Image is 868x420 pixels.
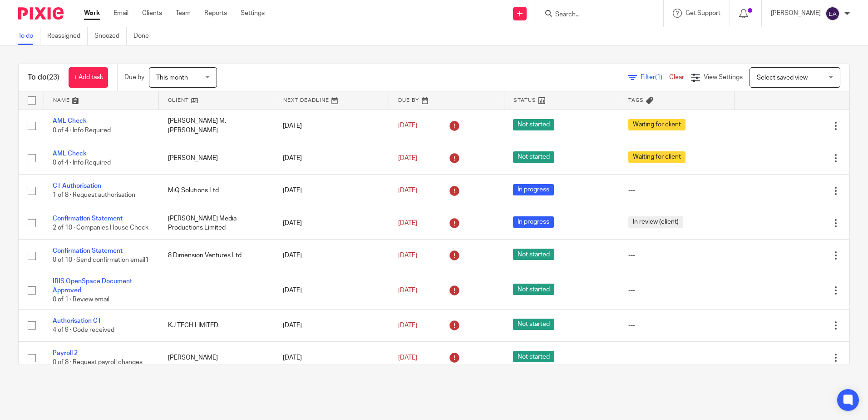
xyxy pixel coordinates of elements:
[241,9,265,18] a: Settings
[513,284,554,295] span: Not started
[669,74,684,80] a: Clear
[628,286,725,295] div: ---
[704,74,743,80] span: View Settings
[159,240,274,272] td: 8 Dimension Ventures Ltd
[771,9,821,18] p: [PERSON_NAME]
[159,342,274,374] td: [PERSON_NAME]
[513,119,554,130] span: Not started
[757,75,808,81] span: Select saved view
[53,160,111,166] span: 0 of 4 · Info Required
[18,27,40,45] a: To do
[159,175,274,207] td: MiQ Solutions Ltd
[69,67,108,88] a: + Add task
[53,225,148,231] span: 2 of 10 · Companies House Check
[156,75,188,81] span: This month
[398,155,417,161] span: [DATE]
[641,74,669,80] span: Filter
[274,309,389,341] td: [DATE]
[47,74,59,81] span: (23)
[274,142,389,174] td: [DATE]
[53,257,149,264] span: 0 of 10 · Send confirmation email1
[159,110,274,142] td: [PERSON_NAME] M, [PERSON_NAME]
[513,151,554,163] span: Not started
[398,187,417,194] span: [DATE]
[28,73,59,82] h1: To do
[47,27,88,45] a: Reassigned
[53,327,114,333] span: 4 of 9 · Code received
[159,142,274,174] td: [PERSON_NAME]
[274,240,389,272] td: [DATE]
[686,10,720,16] span: Get Support
[18,7,64,20] img: Pixie
[53,297,109,303] span: 0 of 1 · Review email
[554,11,636,19] input: Search
[513,351,554,362] span: Not started
[274,272,389,309] td: [DATE]
[398,252,417,259] span: [DATE]
[513,319,554,330] span: Not started
[274,207,389,239] td: [DATE]
[84,9,100,18] a: Work
[176,9,191,18] a: Team
[628,353,725,362] div: ---
[53,183,101,189] a: CT Authorisation
[53,192,135,199] span: 1 of 8 · Request authorisation
[398,220,417,226] span: [DATE]
[513,216,554,228] span: In progress
[628,186,725,195] div: ---
[628,251,725,260] div: ---
[655,74,662,80] span: (1)
[398,287,417,294] span: [DATE]
[113,9,128,18] a: Email
[94,27,127,45] a: Snoozed
[274,175,389,207] td: [DATE]
[159,309,274,341] td: KJ TECH LIMITED
[398,123,417,129] span: [DATE]
[53,150,87,157] a: AML Check
[825,6,840,21] img: svg%3E
[628,98,644,103] span: Tags
[53,360,143,366] span: 0 of 8 · Request payroll changes
[274,342,389,374] td: [DATE]
[53,318,101,324] a: Authorisation CT
[133,27,156,45] a: Done
[53,350,78,356] a: Payroll 2
[513,249,554,260] span: Not started
[53,248,123,254] a: Confirmation Statement
[628,119,686,130] span: Waiting for client
[124,73,144,82] p: Due by
[274,110,389,142] td: [DATE]
[53,127,111,134] span: 0 of 4 · Info Required
[398,355,417,361] span: [DATE]
[628,216,683,228] span: In review (client)
[53,215,123,222] a: Confirmation Statement
[142,9,162,18] a: Clients
[53,278,132,294] a: IRIS OpenSpace Document Approved
[628,321,725,330] div: ---
[628,151,686,163] span: Waiting for client
[53,118,87,124] a: AML Check
[204,9,227,18] a: Reports
[159,207,274,239] td: [PERSON_NAME] Media Productions Limited
[398,322,417,329] span: [DATE]
[513,184,554,195] span: In progress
